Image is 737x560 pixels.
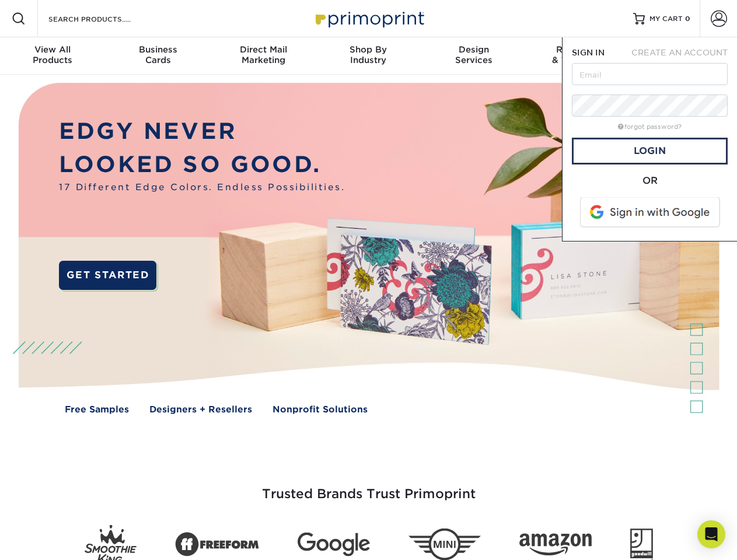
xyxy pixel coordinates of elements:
span: Shop By [316,44,421,55]
img: Primoprint [310,6,427,31]
h3: Trusted Brands Trust Primoprint [27,459,710,516]
span: SIGN IN [572,48,605,57]
span: 17 Different Edge Colors. Endless Possibilities. [59,181,345,194]
div: & Templates [526,44,631,65]
a: Free Samples [65,403,129,416]
img: Goodwill [630,528,653,560]
a: Login [572,138,728,164]
div: Open Intercom Messenger [697,520,725,548]
span: Direct Mail [211,44,316,55]
span: Resources [526,44,631,55]
a: Designers + Resellers [149,403,252,416]
p: LOOKED SO GOOD. [59,148,345,181]
input: SEARCH PRODUCTS..... [47,12,161,26]
a: DesignServices [421,37,526,75]
iframe: Google Customer Reviews [3,524,99,556]
div: Cards [105,44,210,65]
div: Industry [316,44,421,65]
a: Direct MailMarketing [211,37,316,75]
span: CREATE AN ACCOUNT [631,48,728,57]
span: MY CART [649,14,683,24]
a: forgot password? [618,123,682,131]
a: Resources& Templates [526,37,631,75]
span: 0 [685,15,690,23]
a: Nonprofit Solutions [273,403,368,416]
a: Shop ByIndustry [316,37,421,75]
img: Google [298,533,370,556]
div: Marketing [211,44,316,65]
p: EDGY NEVER [59,115,345,148]
input: Email [572,63,728,85]
img: Amazon [519,534,592,556]
div: OR [572,174,728,188]
div: Services [421,44,526,65]
span: Design [421,44,526,55]
a: BusinessCards [105,37,210,75]
span: Business [105,44,210,55]
a: GET STARTED [59,261,156,290]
